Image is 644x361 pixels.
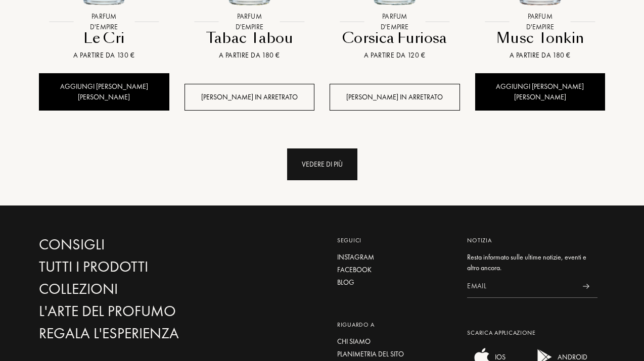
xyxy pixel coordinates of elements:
[337,336,452,347] a: Chi siamo
[337,320,452,329] div: Riguardo a
[185,84,315,111] div: [PERSON_NAME] in arretrato
[583,284,589,289] img: news_send.svg
[479,50,602,61] div: A partire da 180 €
[39,325,217,342] a: Regala l'esperienza
[39,258,217,276] a: Tutti i prodotti
[334,28,456,48] div: Corsica Furiosa
[467,252,597,273] div: Resta informato sulle ultime notizie, eventi e altro ancora.
[39,302,217,320] a: L'arte del profumo
[39,280,217,298] a: Collezioni
[43,28,165,48] div: Le Cri
[39,236,217,253] a: Consigli
[337,236,452,245] div: Seguici
[467,275,575,298] input: Email
[334,50,456,61] div: A partire da 120 €
[479,28,602,48] div: Musc Tonkin
[189,28,311,48] div: Tabac Tabou
[467,236,597,245] div: Notizia
[467,328,597,337] div: Scarica applicazione
[337,277,452,288] a: Blog
[337,265,452,275] a: Facebook
[330,84,460,111] div: [PERSON_NAME] in arretrato
[287,148,357,180] div: Vedere di più
[43,50,165,61] div: A partire da 130 €
[475,73,606,111] div: Aggiungi [PERSON_NAME] [PERSON_NAME]
[337,252,452,263] a: Instagram
[337,349,452,359] a: Planimetria del sito
[189,50,311,61] div: A partire da 180 €
[39,73,169,111] div: Aggiungi [PERSON_NAME] [PERSON_NAME]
